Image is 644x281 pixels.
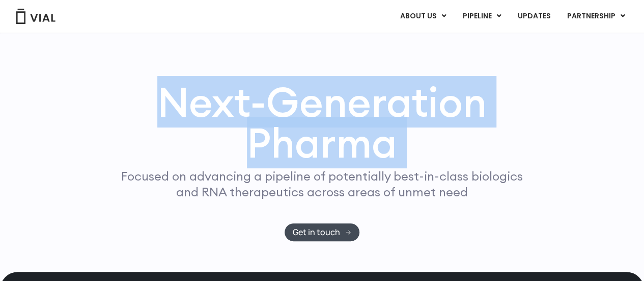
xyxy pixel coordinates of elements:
a: UPDATES [510,8,558,25]
a: ABOUT USMenu Toggle [392,8,454,25]
a: Get in touch [285,223,359,241]
a: PARTNERSHIPMenu Toggle [559,8,633,25]
a: PIPELINEMenu Toggle [455,8,509,25]
img: Vial Logo [15,9,56,24]
p: Focused on advancing a pipeline of potentially best-in-class biologics and RNA therapeutics acros... [117,168,527,200]
h1: Next-Generation Pharma [102,82,543,163]
span: Get in touch [293,228,340,236]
